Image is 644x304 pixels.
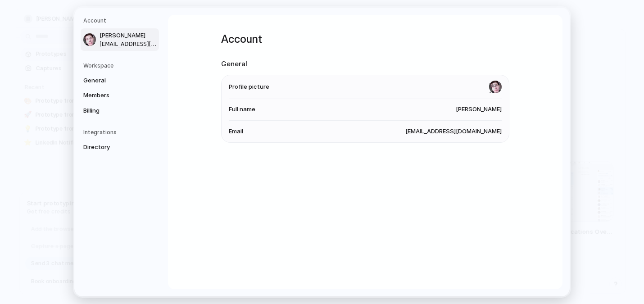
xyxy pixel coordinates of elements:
[456,105,502,114] span: [PERSON_NAME]
[83,128,159,136] h5: Integrations
[81,103,159,118] a: Billing
[83,17,159,25] h5: Account
[405,127,502,136] span: [EMAIL_ADDRESS][DOMAIN_NAME]
[81,28,159,51] a: [PERSON_NAME][EMAIL_ADDRESS][DOMAIN_NAME]
[221,31,509,47] h1: Account
[229,127,243,136] span: Email
[81,73,159,87] a: General
[83,143,141,152] span: Directory
[100,40,157,48] span: [EMAIL_ADDRESS][DOMAIN_NAME]
[83,91,141,100] span: Members
[81,88,159,103] a: Members
[229,105,255,114] span: Full name
[229,82,269,91] span: Profile picture
[83,76,141,85] span: General
[81,140,159,154] a: Directory
[221,59,509,69] h2: General
[83,106,141,115] span: Billing
[83,61,159,69] h5: Workspace
[100,31,157,40] span: [PERSON_NAME]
